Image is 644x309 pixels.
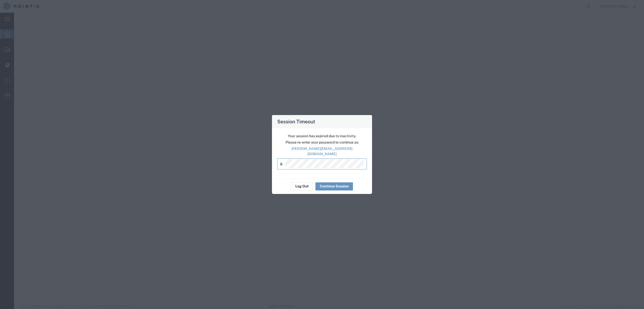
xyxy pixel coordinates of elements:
[315,182,353,190] button: Continue Session
[277,140,367,145] p: Please re-enter your password to continue as:
[277,133,367,139] p: Your session has expired due to inactivity.
[291,182,313,190] button: Log Out
[277,146,367,157] p: [PERSON_NAME][EMAIL_ADDRESS][DOMAIN_NAME]
[277,118,315,125] h4: Session Timeout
